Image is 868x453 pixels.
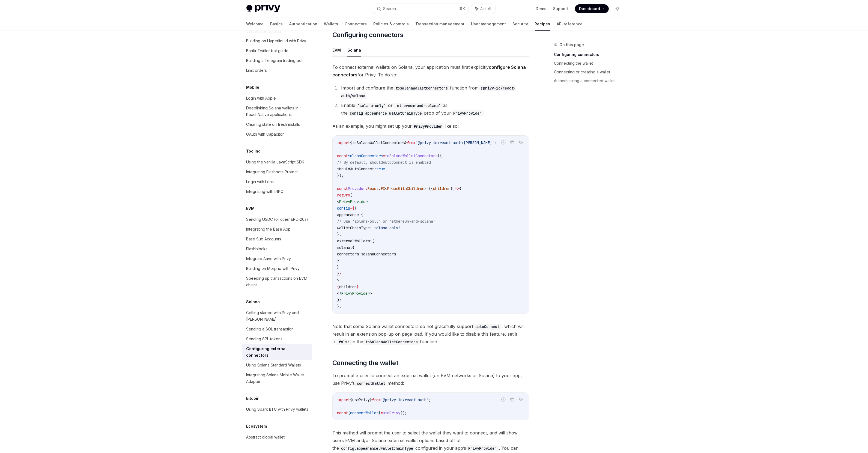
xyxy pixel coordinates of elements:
span: On this page [560,41,584,48]
div: Login with Lens [246,178,274,185]
span: = [426,186,429,191]
span: React [368,186,378,191]
code: connectWallet [355,380,387,386]
div: Integrate Aave with Privy [246,255,291,262]
a: Dashboard [575,4,609,13]
a: Base Sub Accounts [242,234,312,244]
div: Using the vanilla JavaScript SDK [246,159,305,165]
a: Connecting the wallet [554,59,626,68]
span: . [378,186,381,191]
a: Building on Hyperliquid with Privy [242,36,312,46]
span: // By default, shouldAutoConnect is enabled [337,160,431,165]
a: Integrate Aave with Privy [242,254,312,264]
span: shouldAutoConnect: [337,166,376,171]
span: { [337,284,339,289]
span: children [339,284,357,289]
span: { [361,212,363,217]
h5: EVM [246,205,255,212]
div: Base Sub Accounts [246,236,281,242]
span: ({ [437,153,442,158]
span: } [339,271,341,276]
span: connectWallet [350,410,378,415]
span: ( [350,193,352,198]
span: appearance: [337,212,361,217]
a: Abstract global wallet [242,432,312,442]
code: config.appearance.walletChainType [339,445,415,451]
span: externalWallets: [337,239,372,243]
span: }); [337,173,344,178]
a: Basics [270,17,283,31]
span: from [372,397,381,402]
div: Abstract global wallet [246,434,285,440]
span: } [405,140,407,145]
button: Report incorrect code [500,396,507,403]
span: = [350,206,352,211]
a: Support [553,6,568,11]
span: Connecting the wallet [332,359,398,367]
span: import [337,397,350,402]
a: Recipes [535,17,550,31]
span: { [348,410,350,415]
span: { [372,239,374,243]
span: } [337,271,339,276]
div: Search... [383,5,399,12]
span: < [385,186,387,191]
a: Sending a SOL transaction [242,324,312,334]
a: Authenticating a connected wallet [554,76,626,85]
div: Building on Morpho with Privy [246,265,300,272]
a: Sending SPL tokens [242,334,312,344]
span: { [459,186,461,191]
div: Integrating Solana Mobile Wallet Adapter [246,372,309,385]
span: walletChainType: [337,225,372,230]
a: Welcome [246,17,264,31]
a: Integrating with tRPC [242,187,312,196]
div: Building a Telegram trading bot [246,57,303,64]
span: { [352,206,354,211]
span: const [337,410,348,415]
button: EVM [332,44,341,56]
button: Toggle dark mode [613,4,622,13]
span: solanaConnectors [361,252,396,257]
div: Flashblocks [246,246,268,252]
a: User management [471,17,506,31]
span: true [376,166,385,171]
span: { [352,245,354,250]
span: : [365,186,368,191]
div: Building on Hyperliquid with Privy [246,38,306,44]
a: Policies & controls [374,17,409,31]
a: Authentication [290,17,318,31]
button: Ask AI [517,139,524,146]
span: import [337,140,350,145]
code: autoConnect [473,324,502,330]
a: Configuring external connectors [242,344,312,360]
a: Security [513,17,528,31]
div: Sending a SOL transaction [246,326,294,332]
span: return [337,193,350,198]
span: Provider [348,186,365,191]
span: PrivyProvider [339,199,368,204]
span: < [337,199,339,204]
div: Integrating with tRPC [246,188,284,195]
span: > [337,278,339,283]
code: toSolanaWalletConnectors [393,85,450,91]
a: Login with Lens [242,177,312,187]
div: Using Solana Standard Wallets [246,362,301,368]
div: Login with Apple [246,95,276,102]
h5: Solana [246,299,260,305]
a: Bankr Twitter bot guide [242,46,312,56]
div: OAuth with Capacitor [246,131,284,138]
span: solana: [337,245,352,250]
a: Login with Apple [242,93,312,103]
a: Using Spark BTC with Privy wallets [242,404,312,414]
span: Configuring connectors [332,31,404,39]
div: Bankr Twitter bot guide [246,47,289,54]
button: Ask AI [471,4,495,14]
span: ; [494,140,496,145]
a: Using Solana Standard Wallets [242,360,312,370]
a: Limit orders [242,65,312,75]
span: (); [400,410,407,415]
span: } [370,397,372,402]
h5: Mobile [246,84,259,91]
a: Speeding up transactions on EVM chains [242,273,312,290]
a: Using the vanilla JavaScript SDK [242,157,312,167]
